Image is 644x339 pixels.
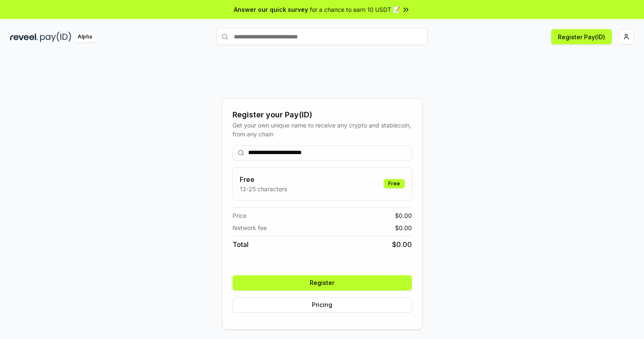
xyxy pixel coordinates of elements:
[233,239,249,250] span: Total
[310,5,400,14] span: for a chance to earn 10 USDT 📝
[234,5,308,14] span: Answer our quick survey
[233,109,412,121] div: Register your Pay(ID)
[240,184,287,193] p: 13-25 characters
[240,174,287,184] h3: Free
[395,223,412,232] span: $ 0.00
[392,239,412,250] span: $ 0.00
[384,179,405,188] div: Free
[233,297,412,312] button: Pricing
[233,223,267,232] span: Network fee
[73,32,97,42] div: Alpha
[233,275,412,290] button: Register
[233,211,246,220] span: Price
[233,121,412,138] div: Get your own unique name to receive any crypto and stablecoin, from any chain
[10,32,38,42] img: reveel_dark
[395,211,412,220] span: $ 0.00
[40,32,71,42] img: pay_id
[551,29,612,44] button: Register Pay(ID)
